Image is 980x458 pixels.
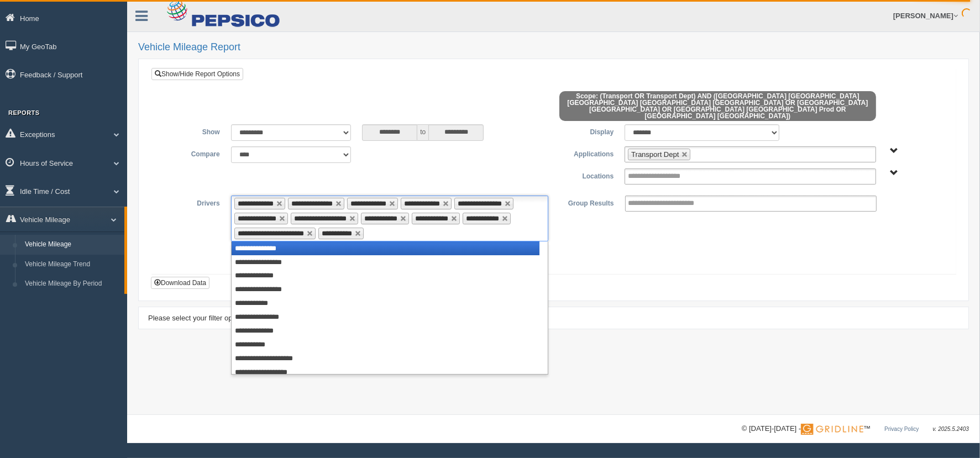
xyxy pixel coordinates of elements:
[742,423,969,435] div: © [DATE]-[DATE] - ™
[151,277,209,289] button: Download Data
[160,146,226,160] label: Compare
[20,255,124,275] a: Vehicle Mileage Trend
[554,124,620,138] label: Display
[559,91,877,121] span: Scope: (Transport OR Transport Dept) AND ([GEOGRAPHIC_DATA] [GEOGRAPHIC_DATA] [GEOGRAPHIC_DATA] [...
[554,146,620,160] label: Applications
[631,150,679,159] span: Transport Dept
[933,426,969,432] span: v. 2025.5.2403
[160,124,226,138] label: Show
[148,314,409,322] span: Please select your filter options above and click "Apply Filters" to view your report.
[884,426,919,432] a: Privacy Policy
[20,274,124,294] a: Vehicle Mileage By Period
[554,196,620,209] label: Group Results
[417,124,428,141] span: to
[554,169,620,182] label: Locations
[160,196,226,209] label: Drivers
[138,42,969,53] h2: Vehicle Mileage Report
[801,424,863,435] img: Gridline
[20,235,124,255] a: Vehicle Mileage
[151,68,243,80] a: Show/Hide Report Options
